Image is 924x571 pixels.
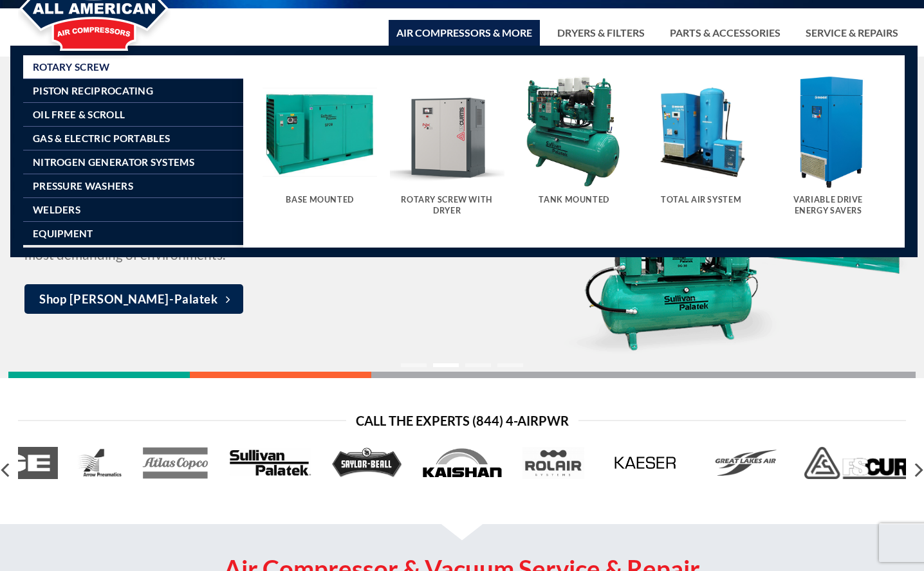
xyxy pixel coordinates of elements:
[33,62,110,72] span: Rotary Screw
[33,157,194,167] span: Nitrogen Generator Systems
[33,133,170,143] span: Gas & Electric Portables
[33,86,153,96] span: Piston Reciprocating
[798,20,906,46] a: Service & Repairs
[356,410,569,431] span: Call the Experts (844) 4-AirPwr
[390,75,504,229] a: Visit product category Rotary Screw With Dryer
[389,20,540,46] a: Air Compressors & More
[401,363,427,367] li: Page dot 1
[497,363,523,367] li: Page dot 4
[39,290,217,309] span: Shop [PERSON_NAME]-Palatek
[396,195,498,216] h5: Rotary Screw With Dryer
[465,363,491,367] li: Page dot 3
[777,195,879,216] h5: Variable Drive Energy Savers
[771,75,885,229] a: Visit product category Variable Drive Energy Savers
[644,75,759,218] a: Visit product category Total Air System
[263,75,377,218] a: Visit product category Base Mounted
[644,75,759,189] img: Total Air System
[651,195,752,205] h5: Total Air System
[33,181,133,191] span: Pressure Washers
[662,20,788,46] a: Parts & Accessories
[517,75,631,218] a: Visit product category Tank Mounted
[33,204,80,215] span: Welders
[263,75,377,189] img: Base Mounted
[517,75,631,189] img: Tank Mounted
[433,363,459,367] li: Page dot 2
[550,20,652,46] a: Dryers & Filters
[269,195,371,205] h5: Base Mounted
[523,195,625,205] h5: Tank Mounted
[390,75,504,189] img: Rotary Screw With Dryer
[33,109,125,120] span: Oil Free & Scroll
[771,75,885,189] img: Variable Drive Energy Savers
[33,228,93,239] span: Equipment
[24,284,243,314] a: Shop [PERSON_NAME]-Palatek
